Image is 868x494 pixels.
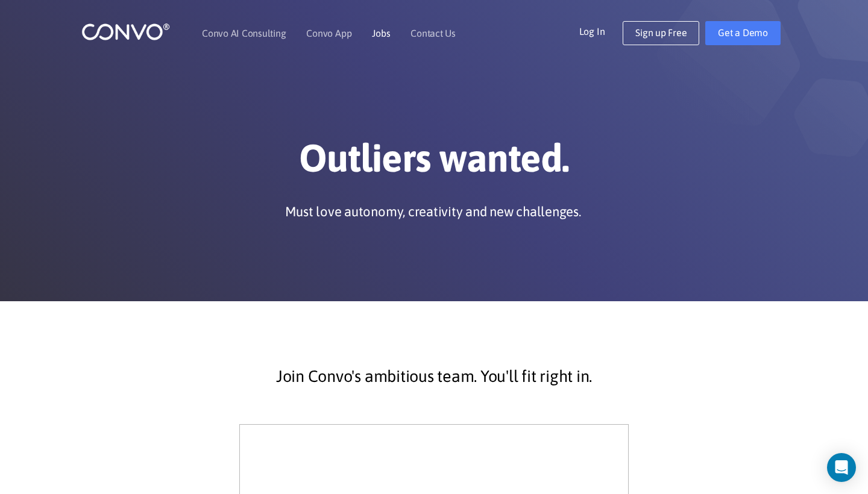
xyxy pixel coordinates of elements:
img: logo_1.png [81,22,170,41]
div: Open Intercom Messenger [827,453,856,482]
a: Jobs [372,28,390,38]
a: Convo AI Consulting [202,28,286,38]
h1: Outliers wanted. [99,135,769,190]
a: Get a Demo [705,21,781,45]
a: Convo App [306,28,351,38]
a: Contact Us [410,28,456,38]
p: Join Convo's ambitious team. You'll fit right in. [108,361,759,392]
p: Must love autonomy, creativity and new challenges. [285,202,581,220]
a: Log In [579,21,623,40]
a: Sign up Free [623,21,699,45]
